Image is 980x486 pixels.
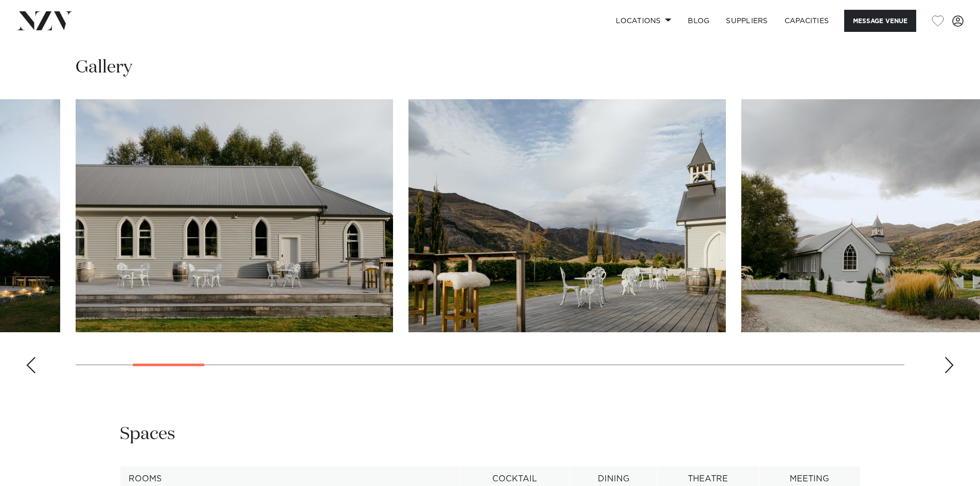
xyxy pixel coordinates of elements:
img: nzv-logo.png [16,11,73,30]
h2: Gallery [76,56,132,79]
h2: Spaces [120,423,175,446]
button: Message Venue [844,10,916,32]
a: Locations [608,10,680,32]
swiper-slide: 4 / 29 [408,99,726,332]
a: SUPPLIERS [718,10,776,32]
a: BLOG [680,10,718,32]
swiper-slide: 3 / 29 [76,99,393,332]
a: Capacities [776,10,838,32]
